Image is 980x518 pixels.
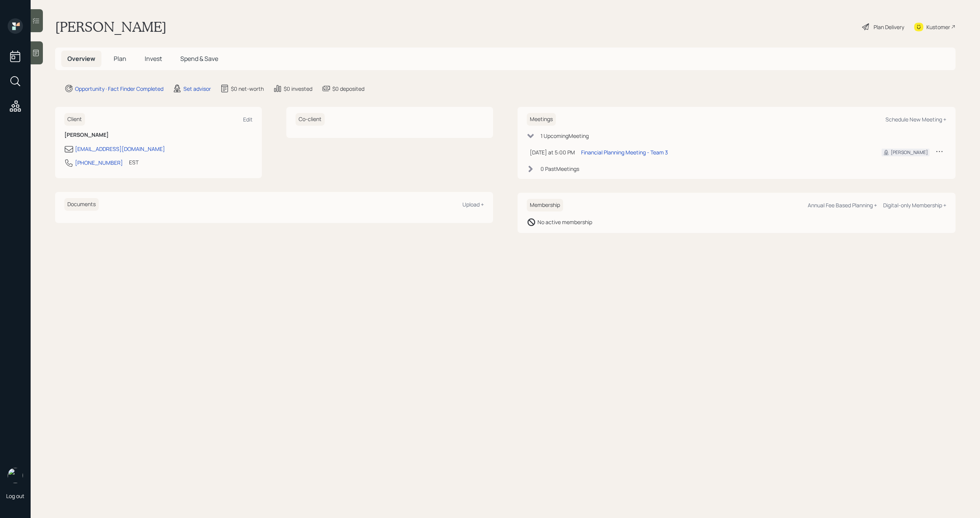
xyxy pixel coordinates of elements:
[527,199,563,211] h6: Membership
[75,145,165,153] div: [EMAIL_ADDRESS][DOMAIN_NAME]
[885,116,946,123] div: Schedule New Meeting +
[55,18,167,35] h1: [PERSON_NAME]
[541,132,589,140] div: 1 Upcoming Meeting
[527,113,556,126] h6: Meetings
[537,218,592,226] div: No active membership
[243,116,253,123] div: Edit
[67,54,95,63] span: Overview
[926,23,950,31] div: Kustomer
[581,148,668,156] div: Financial Planning Meeting - Team 3
[891,149,928,156] div: [PERSON_NAME]
[284,85,312,93] div: $0 invested
[8,468,23,483] img: michael-russo-headshot.png
[874,23,904,31] div: Plan Delivery
[114,54,126,63] span: Plan
[64,113,85,126] h6: Client
[808,202,877,209] div: Annual Fee Based Planning +
[75,159,123,167] div: [PHONE_NUMBER]
[6,492,24,500] div: Log out
[145,54,162,63] span: Invest
[462,201,484,208] div: Upload +
[541,165,579,173] div: 0 Past Meeting s
[296,113,325,126] h6: Co-client
[332,85,364,93] div: $0 deposited
[883,202,946,209] div: Digital-only Membership +
[64,198,99,211] h6: Documents
[183,85,211,93] div: Set advisor
[530,148,575,156] div: [DATE] at 5:00 PM
[129,158,139,166] div: EST
[75,85,163,93] div: Opportunity · Fact Finder Completed
[231,85,264,93] div: $0 net-worth
[180,54,218,63] span: Spend & Save
[64,132,253,138] h6: [PERSON_NAME]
